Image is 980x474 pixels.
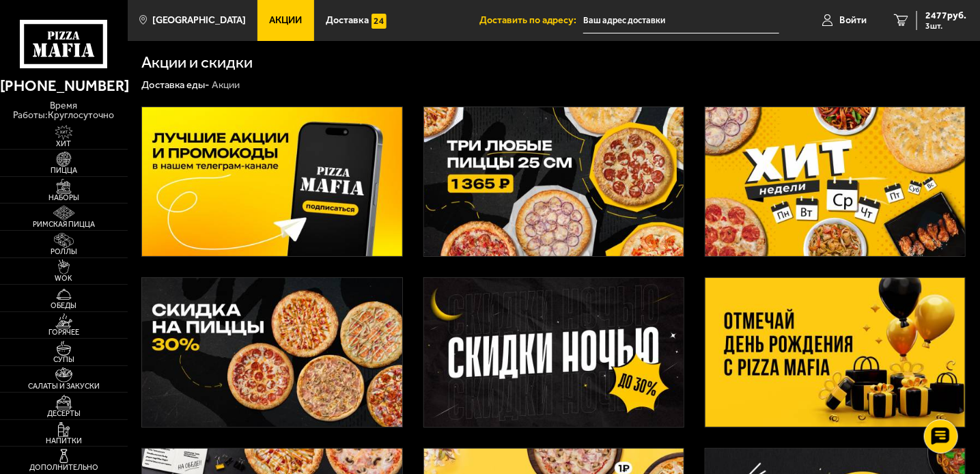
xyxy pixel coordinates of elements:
span: Войти [839,16,867,25]
span: 3 шт. [925,22,966,30]
span: Доставить по адресу: [479,16,583,25]
div: Акции [212,79,240,92]
span: 2477 руб. [925,11,966,20]
img: 15daf4d41897b9f0e9f617042186c801.svg [372,14,387,29]
a: Доставка еды- [141,79,210,91]
input: Ваш адрес доставки [583,8,779,33]
h1: Акции и скидки [141,55,253,71]
span: Акции [269,16,302,25]
span: [GEOGRAPHIC_DATA] [152,16,246,25]
span: Доставка [326,16,369,25]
